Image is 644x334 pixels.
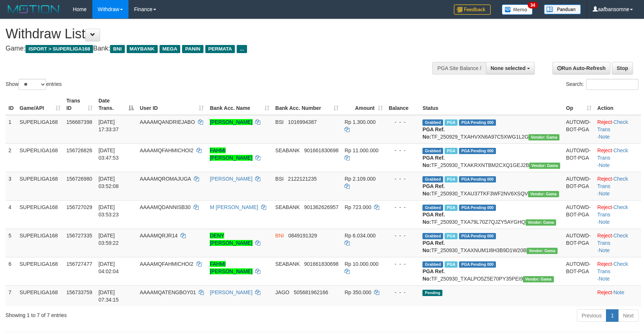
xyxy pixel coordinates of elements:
a: Reject [597,147,612,153]
b: PGA Ref. No: [422,155,445,168]
a: FAHMI [PERSON_NAME] [210,261,252,274]
a: Check Trans [597,204,628,218]
span: Marked by aafandaneth [445,261,458,268]
span: 156687398 [66,119,92,125]
td: SUPERLIGA168 [17,143,64,172]
span: 34 [528,2,538,8]
span: Rp 350.000 [345,289,371,295]
span: MEGA [160,45,181,53]
td: SUPERLIGA168 [17,257,64,285]
span: Rp 10.000.000 [345,261,378,267]
td: 3 [6,172,17,200]
span: Rp 6.034.000 [345,233,376,239]
div: - - - [389,147,417,154]
a: Note [599,162,610,168]
th: Action [595,94,641,115]
a: [PERSON_NAME] [210,289,252,295]
th: Date Trans.: activate to sort column descending [96,94,137,115]
td: AUTOWD-BOT-PGA [563,115,595,144]
span: Vendor URL: https://trx31.1velocity.biz [528,134,559,140]
span: [DATE] 03:47:53 [99,147,119,161]
td: 4 [6,200,17,229]
h1: Withdraw List [6,27,422,41]
img: MOTION_logo.png [6,4,62,15]
span: PANIN [182,45,203,53]
span: JAGO [275,289,290,295]
td: SUPERLIGA168 [17,115,64,144]
td: 6 [6,257,17,285]
span: Grabbed [422,205,443,211]
a: Reject [597,204,612,210]
span: Grabbed [422,233,443,239]
a: Reject [597,119,612,125]
h4: Game: Bank: [6,45,422,52]
th: User ID: activate to sort column ascending [137,94,207,115]
th: Op: activate to sort column ascending [563,94,595,115]
span: 156727029 [66,204,92,210]
td: 7 [6,285,17,306]
td: TF_250930_TXALPO5Z5E70PY35PEI9 [419,257,563,285]
span: Vendor URL: https://trx31.1velocity.biz [529,163,560,169]
span: Rp 723.000 [345,204,371,210]
span: AAAAMQATENGBOY01 [140,289,196,295]
td: · · [595,172,641,200]
label: Search: [566,79,638,90]
b: PGA Ref. No: [422,212,445,225]
div: - - - [389,118,417,126]
td: 1 [6,115,17,144]
td: · · [595,143,641,172]
span: Copy 0849191329 to clipboard [288,233,317,239]
span: AAAAMQFAHMICHOI2 [140,261,193,267]
span: [DATE] 17:33:37 [99,119,119,132]
th: Status [419,94,563,115]
span: AAAAMQDANNISB30 [140,204,191,210]
img: panduan.png [544,4,581,14]
a: M [PERSON_NAME] [210,204,258,210]
span: Marked by aafnonsreyleab [445,233,458,239]
div: PGA Site Balance / [432,62,486,74]
a: Note [599,219,610,225]
span: 156726980 [66,176,92,182]
td: 5 [6,229,17,257]
span: Copy 901661830698 to clipboard [304,261,338,267]
span: [DATE] 03:59:22 [99,233,119,246]
td: AUTOWD-BOT-PGA [563,257,595,285]
span: Grabbed [422,261,443,268]
th: Amount: activate to sort column ascending [342,94,386,115]
span: [DATE] 04:02:04 [99,261,119,274]
a: Previous [577,309,606,322]
span: ISPORT > SUPERLIGA168 [25,45,93,53]
a: 1 [606,309,619,322]
span: 156727477 [66,261,92,267]
span: PERMATA [205,45,235,53]
a: Stop [612,62,633,74]
span: Copy 505681962166 to clipboard [294,289,328,295]
span: SEABANK [275,204,300,210]
span: BNI [275,233,284,239]
span: SEABANK [275,147,300,153]
td: · · [595,200,641,229]
span: Marked by aafsoycanthlai [445,119,458,126]
span: Grabbed [422,176,443,182]
td: AUTOWD-BOT-PGA [563,229,595,257]
span: SEABANK [275,261,300,267]
th: Trans ID: activate to sort column ascending [64,94,96,115]
span: 156727335 [66,233,92,239]
div: - - - [389,289,417,296]
th: ID [6,94,17,115]
b: PGA Ref. No: [422,268,445,282]
a: Run Auto-Refresh [552,62,610,74]
td: TF_250930_TXA79L70Z7QJZY5AYGHQ [419,200,563,229]
td: SUPERLIGA168 [17,172,64,200]
span: Vendor URL: https://trx31.1velocity.biz [527,248,558,254]
span: PGA Pending [459,233,496,239]
a: Check Trans [597,176,628,189]
span: Vendor URL: https://trx31.1velocity.biz [525,219,556,226]
a: [PERSON_NAME] [210,176,252,182]
span: Vendor URL: https://trx31.1velocity.biz [528,191,559,197]
b: PGA Ref. No: [422,240,445,253]
td: TF_250930_TXAU37TKF3WF2NV6XSQV [419,172,563,200]
button: None selected [486,62,535,74]
b: PGA Ref. No: [422,183,445,196]
td: · · [595,115,641,144]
